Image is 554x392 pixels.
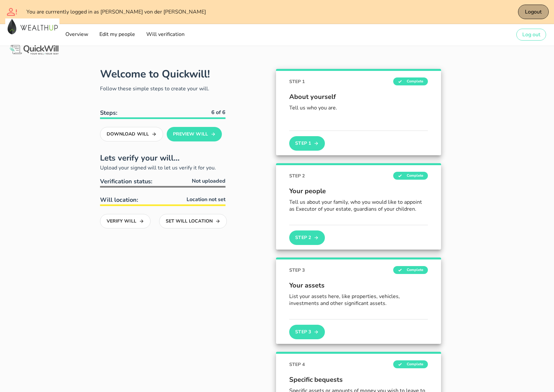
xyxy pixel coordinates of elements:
[289,281,428,290] span: Your assets
[525,8,542,15] span: Logout
[100,127,163,141] button: Download Will
[289,230,325,245] button: Step 2
[65,31,88,38] span: Overview
[393,77,428,85] span: Complete
[289,293,428,307] p: List your assets here, like properties, vehicles, investments and other significant assets.
[100,177,152,185] span: Verification status:
[289,105,428,111] p: Tell us who you are.
[522,31,540,38] span: Log out
[100,214,151,228] button: Verify Will
[289,375,428,385] span: Specific bequests
[516,29,546,41] button: Log out
[9,44,60,56] img: Logo
[289,325,325,339] button: Step 3
[100,152,225,164] h2: Lets verify your will...
[289,186,428,196] span: Your people
[289,172,305,179] span: STEP 2
[289,92,428,102] span: About yourself
[100,196,138,204] span: Will location:
[100,67,210,81] h1: Welcome to Quickwill!
[289,199,428,213] p: Tell us about your family, who you would like to appoint as Executor of your estate, guardians of...
[100,109,117,117] b: Steps:
[159,214,227,228] button: Set Will Location
[144,28,186,41] a: Will verification
[99,31,135,38] span: Edit my people
[289,361,305,368] span: STEP 4
[100,85,225,93] p: Follow these simple steps to create your will.
[5,18,59,35] img: Wealthup Fiduciary (Pty) Ltd logo
[393,172,428,180] span: Complete
[167,127,222,141] button: Preview Will
[211,109,225,116] b: 6 of 6
[187,196,225,203] span: Location not set
[26,9,346,15] div: You are currrently logged in as [PERSON_NAME] von der [PERSON_NAME]
[97,28,137,41] a: Edit my people
[192,177,225,185] span: Not uploaded
[146,31,184,38] span: Will verification
[518,5,549,19] button: Logout
[63,28,90,41] a: Overview
[393,266,428,274] span: Complete
[289,267,305,274] span: STEP 3
[289,136,325,151] button: Step 1
[100,164,225,172] p: Upload your signed will to let us verify it for you.
[393,360,428,368] span: Complete
[289,78,305,85] span: STEP 1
